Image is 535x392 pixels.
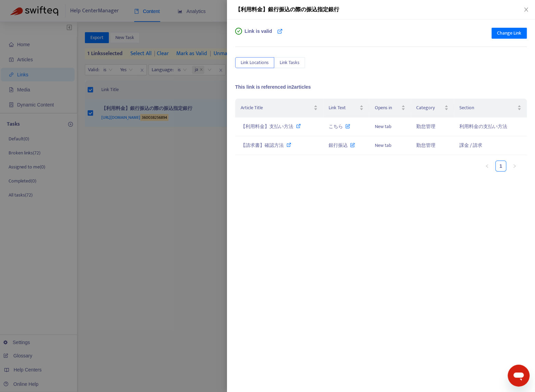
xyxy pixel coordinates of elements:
[241,104,312,112] span: Article Title
[482,161,493,172] li: Previous Page
[235,84,311,90] span: This link is referenced in 2 articles
[241,141,284,149] span: 【請求書】確認方法
[280,59,300,66] span: Link Tasks
[374,141,391,149] span: New tab
[508,365,530,387] iframe: メッセージングウィンドウを開くボタン
[374,123,391,130] span: New tab
[495,161,506,172] li: 1
[416,104,443,112] span: Category
[245,28,272,41] span: Link is valid
[521,7,531,13] button: Close
[416,123,435,130] span: 勤怠管理
[329,123,350,130] span: こちら
[459,141,482,149] span: 課金 / 請求
[241,59,269,66] span: Link Locations
[241,123,293,130] span: 【利用料金】支払い方法
[374,104,399,112] span: Opens in
[482,161,493,172] button: left
[523,7,529,12] span: close
[497,29,521,37] span: Change Link
[509,161,520,172] li: Next Page
[454,99,527,117] th: Section
[235,28,242,35] span: check-circle
[512,164,517,168] span: right
[235,7,339,12] span: 【利用料金】銀行振込の際の振込指定銀行
[492,28,527,39] button: Change Link
[235,57,274,68] button: Link Locations
[369,99,410,117] th: Opens in
[459,123,507,130] span: 利用料金の支払い方法
[459,104,516,112] span: Section
[416,141,435,149] span: 勤怠管理
[274,57,305,68] button: Link Tasks
[485,164,489,168] span: left
[323,99,369,117] th: Link Text
[496,161,506,171] a: 1
[329,104,358,112] span: Link Text
[235,99,323,117] th: Article Title
[509,161,520,172] button: right
[411,99,454,117] th: Category
[329,141,355,149] span: 銀行振込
